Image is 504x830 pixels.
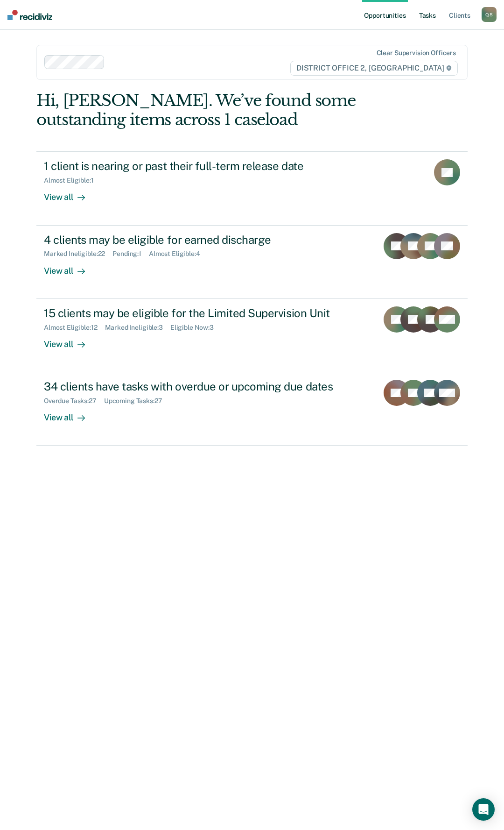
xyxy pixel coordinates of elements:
[44,380,371,393] div: 34 clients have tasks with overdue or upcoming due dates
[44,405,96,423] div: View all
[290,61,458,76] span: DISTRICT OFFICE 2, [GEOGRAPHIC_DATA]
[482,7,497,22] button: QS
[7,10,52,20] img: Recidiviz
[482,7,497,22] div: Q S
[36,151,468,225] a: 1 client is nearing or past their full-term release dateAlmost Eligible:1View all
[377,49,456,57] div: Clear supervision officers
[44,324,105,332] div: Almost Eligible : 12
[44,258,96,276] div: View all
[44,177,101,184] div: Almost Eligible : 1
[44,306,371,320] div: 15 clients may be eligible for the Limited Supervision Unit
[44,397,104,405] div: Overdue Tasks : 27
[170,324,221,332] div: Eligible Now : 3
[105,324,170,332] div: Marked Ineligible : 3
[36,299,468,372] a: 15 clients may be eligible for the Limited Supervision UnitAlmost Eligible:12Marked Ineligible:3E...
[149,250,208,258] div: Almost Eligible : 4
[36,226,468,299] a: 4 clients may be eligible for earned dischargeMarked Ineligible:22Pending:1Almost Eligible:4View all
[44,184,96,203] div: View all
[44,233,371,247] div: 4 clients may be eligible for earned discharge
[44,159,371,173] div: 1 client is nearing or past their full-term release date
[36,372,468,446] a: 34 clients have tasks with overdue or upcoming due datesOverdue Tasks:27Upcoming Tasks:27View all
[44,250,112,258] div: Marked Ineligible : 22
[36,91,381,129] div: Hi, [PERSON_NAME]. We’ve found some outstanding items across 1 caseload
[112,250,149,258] div: Pending : 1
[472,798,495,821] div: Open Intercom Messenger
[104,397,170,405] div: Upcoming Tasks : 27
[44,331,96,349] div: View all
